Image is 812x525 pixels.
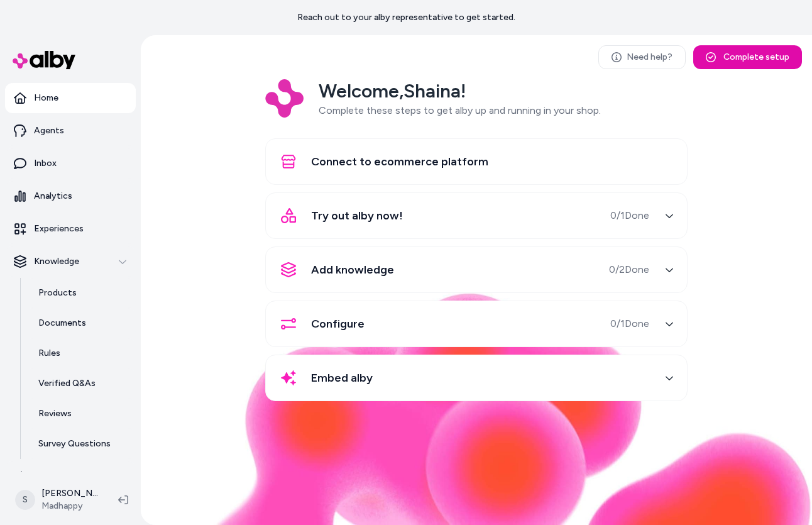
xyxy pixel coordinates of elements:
span: Embed alby [311,369,373,387]
a: Analytics [5,181,136,211]
a: Reviews [26,399,136,429]
button: Connect to ecommerce platform [273,146,679,177]
span: Madhappy [41,500,98,512]
a: Inbox [5,148,136,179]
p: Reviews [38,407,72,420]
button: Knowledge [5,246,136,277]
p: Documents [38,317,86,329]
span: Connect to ecommerce platform [311,153,488,170]
p: Analytics [34,190,72,202]
button: Try out alby now!0/1Done [273,201,679,231]
p: Integrations [34,470,85,483]
a: Products [26,278,136,308]
span: Configure [311,315,365,333]
img: Logo [265,79,304,118]
a: Integrations [5,461,136,492]
span: S [15,490,35,510]
p: Agents [34,124,64,137]
p: Products [38,287,77,299]
span: 0 / 1 Done [610,316,649,331]
a: Agents [5,116,136,146]
p: Survey Questions [38,438,111,450]
p: Knowledge [34,255,79,268]
a: Verified Q&As [26,368,136,399]
img: alby Bubble [141,292,812,525]
a: Experiences [5,214,136,244]
span: Try out alby now! [311,207,403,224]
p: Home [34,92,58,104]
h2: Welcome, Shaina ! [319,79,601,103]
a: Rules [26,338,136,368]
img: alby Logo [13,51,75,69]
p: Rules [38,347,60,360]
a: Documents [26,308,136,338]
span: Complete these steps to get alby up and running in your shop. [319,104,601,116]
button: Configure0/1Done [273,309,679,339]
span: 0 / 2 Done [609,262,649,277]
span: Add knowledge [311,261,394,279]
button: Add knowledge0/2Done [273,255,679,285]
a: Home [5,83,136,113]
p: Verified Q&As [38,377,96,390]
a: Need help? [598,45,686,69]
p: Reach out to your alby representative to get started. [297,11,515,24]
a: Survey Questions [26,429,136,459]
button: Complete setup [693,45,802,69]
p: Inbox [34,157,57,170]
button: Embed alby [273,363,679,393]
span: 0 / 1 Done [610,208,649,223]
p: Experiences [34,223,84,235]
button: S[PERSON_NAME]Madhappy [8,480,108,520]
p: [PERSON_NAME] [41,487,98,500]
